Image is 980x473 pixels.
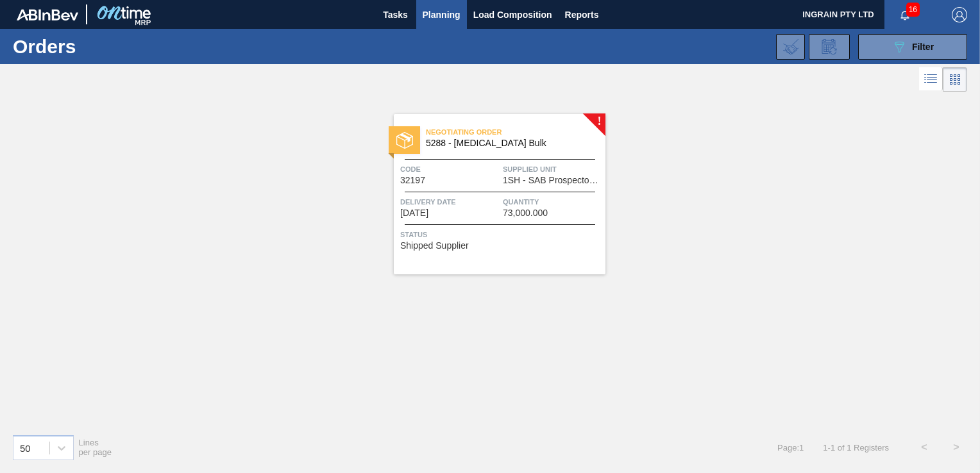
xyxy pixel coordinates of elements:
[906,3,920,17] span: 16
[423,7,460,22] span: Planning
[400,195,500,208] span: Delivery Date
[503,163,602,176] span: Supplied Unit
[940,431,972,463] button: >
[777,443,804,452] span: Page : 1
[912,42,934,52] span: Filter
[400,228,602,241] span: Status
[375,114,605,274] a: !statusNegotiating Order5288 - [MEDICAL_DATA] BulkCode32197Supplied Unit1SH - SAB Prospecton Brew...
[908,431,940,463] button: <
[952,7,967,22] img: Logout
[426,138,595,148] span: 5288 - Dextrose Bulk
[13,39,197,54] h1: Orders
[503,176,602,185] span: 1SH - SAB Prospecton Brewery
[79,438,112,457] span: Lines per page
[400,163,500,176] span: Code
[382,7,410,22] span: Tasks
[400,176,425,185] span: 32197
[503,208,548,218] span: 73,000.000
[396,132,413,149] img: status
[943,67,967,92] div: Card Vision
[400,241,469,251] span: Shipped Supplier
[809,34,850,60] div: Order Review Request
[776,34,805,60] div: Import Order Negotiation
[565,7,599,22] span: Reports
[20,442,31,453] div: 50
[503,195,602,208] span: Quantity
[426,126,605,138] span: Negotiating Order
[858,34,967,60] button: Filter
[400,208,428,218] span: 10/04/2025
[473,7,552,22] span: Load Composition
[884,6,925,24] button: Notifications
[17,9,78,21] img: TNhmsLtSVTkK8tSr43FrP2fwEKptu5GPRR3wAAAABJRU5ErkJggg==
[919,67,943,92] div: List Vision
[823,443,889,452] span: 1 - 1 of 1 Registers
